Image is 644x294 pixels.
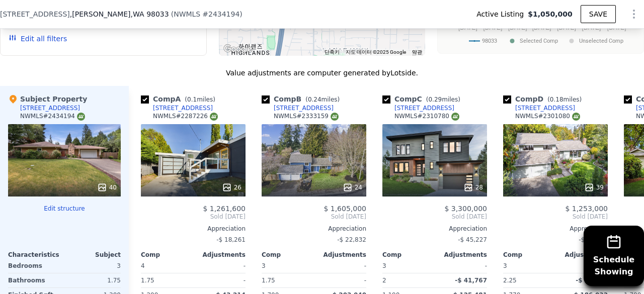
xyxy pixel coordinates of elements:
[308,96,321,103] span: 0.24
[584,182,604,192] div: 39
[181,96,219,103] span: ( miles)
[64,251,121,259] div: Subject
[572,113,580,121] img: NWMLS Logo
[8,259,62,273] div: Bedrooms
[579,236,608,243] span: -$ 19,266
[262,273,312,287] div: 1.75
[394,112,459,121] div: NWMLS # 2310780
[503,104,575,112] a: [STREET_ADDRESS]
[528,9,573,19] span: $1,050,000
[203,205,246,213] span: $ 1,261,600
[153,112,218,121] div: NWMLS # 2287226
[331,113,339,121] img: NWMLS Logo
[503,262,507,269] span: 3
[382,213,487,221] span: Sold [DATE]
[202,10,239,18] span: # 2434194
[382,273,433,287] div: 2
[210,113,218,121] img: NWMLS Logo
[262,94,344,104] div: Comp B
[624,4,644,24] button: Show Options
[66,259,121,273] div: 3
[77,113,85,121] img: NWMLS Logo
[66,273,121,287] div: 1.75
[508,24,527,31] text: [DATE]
[141,251,193,259] div: Comp
[301,96,344,103] span: ( miles)
[324,205,366,213] span: $ 1,605,000
[193,251,246,259] div: Adjustments
[565,205,608,213] span: $ 1,253,000
[503,94,586,104] div: Comp D
[262,225,366,233] div: Appreciation
[195,259,246,273] div: -
[435,251,487,259] div: Adjustments
[20,104,80,112] div: [STREET_ADDRESS]
[607,24,626,31] text: [DATE]
[325,49,340,56] button: 단축키
[382,262,386,269] span: 3
[484,24,503,31] text: [DATE]
[394,104,454,112] div: [STREET_ADDRESS]
[274,112,339,121] div: NWMLS # 2333159
[262,251,314,259] div: Comp
[187,96,197,103] span: 0.1
[579,38,623,44] text: Unselected Comp
[476,9,528,19] span: Active Listing
[346,49,406,55] span: 지도 데이터 ©2025 Google
[520,38,558,44] text: Selected Comp
[557,259,608,273] div: -
[97,182,117,192] div: 40
[316,273,366,287] div: -
[463,182,483,192] div: 28
[174,10,200,18] span: NWMLS
[343,182,362,192] div: 24
[444,205,487,213] span: $ 3,300,000
[422,96,464,103] span: ( miles)
[581,5,616,23] button: SAVE
[515,112,580,121] div: NWMLS # 2301080
[455,277,487,284] span: -$ 41,767
[141,262,145,269] span: 4
[515,104,575,112] div: [STREET_ADDRESS]
[216,236,246,243] span: -$ 18,261
[557,24,576,31] text: [DATE]
[412,49,422,55] a: 약관(새 탭에서 열기)
[171,9,243,19] div: ( )
[428,96,442,103] span: 0.29
[9,34,67,44] button: Edit all filters
[221,43,255,56] img: Google
[458,24,477,31] text: [DATE]
[141,225,246,233] div: Appreciation
[316,259,366,273] div: -
[555,251,608,259] div: Adjustments
[141,104,213,112] a: [STREET_ADDRESS]
[337,236,366,243] span: -$ 22,832
[437,259,487,273] div: -
[503,213,608,221] span: Sold [DATE]
[131,10,169,18] span: , WA 98033
[503,273,553,287] div: 2.25
[582,24,601,31] text: [DATE]
[382,104,454,112] a: [STREET_ADDRESS]
[576,277,608,284] span: -$ 31,664
[382,225,487,233] div: Appreciation
[262,262,266,269] span: 3
[8,94,87,104] div: Subject Property
[195,273,246,287] div: -
[314,251,366,259] div: Adjustments
[532,24,551,31] text: [DATE]
[550,96,563,103] span: 0.18
[382,94,464,104] div: Comp C
[153,104,213,112] div: [STREET_ADDRESS]
[141,94,219,104] div: Comp A
[8,251,64,259] div: Characteristics
[262,213,366,221] span: Sold [DATE]
[141,273,191,287] div: 1.75
[262,104,334,112] a: [STREET_ADDRESS]
[274,104,334,112] div: [STREET_ADDRESS]
[70,9,169,19] span: , [PERSON_NAME]
[451,113,459,121] img: NWMLS Logo
[503,225,608,233] div: Appreciation
[503,251,555,259] div: Comp
[8,205,121,213] button: Edit structure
